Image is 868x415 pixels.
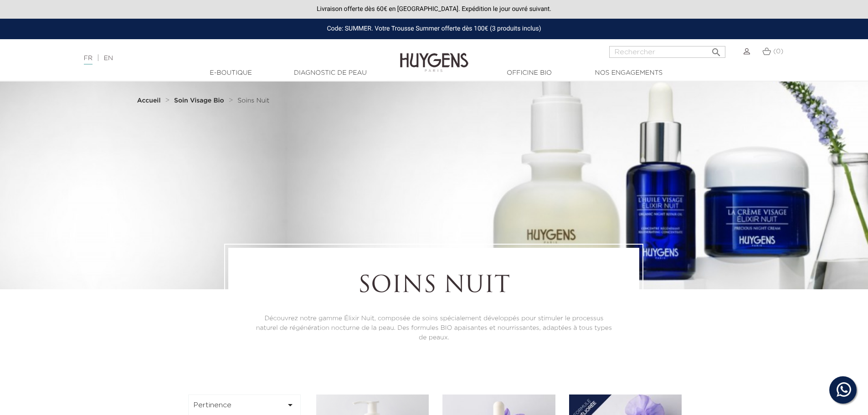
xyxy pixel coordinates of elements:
i:  [711,44,722,55]
a: Soins Nuit [237,97,269,104]
img: Huygens [400,38,468,73]
a: EN [104,55,113,61]
button:  [708,43,724,56]
a: Accueil [137,97,163,104]
p: Découvrez notre gamme Élixir Nuit, composée de soins spécialement développés pour stimuler le pro... [253,314,614,343]
strong: Soin Visage Bio [174,97,224,104]
span: Soins Nuit [237,97,269,104]
i:  [285,400,296,410]
input: Rechercher [609,46,725,58]
strong: Accueil [137,97,161,104]
a: Nos engagements [583,68,674,78]
a: FR [84,55,92,65]
div: | [79,53,355,64]
h1: Soins Nuit [253,273,614,300]
a: Officine Bio [484,68,575,78]
a: Soin Visage Bio [174,97,226,104]
a: E-Boutique [185,68,277,78]
a: Diagnostic de peau [285,68,376,78]
span: (0) [773,48,783,55]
